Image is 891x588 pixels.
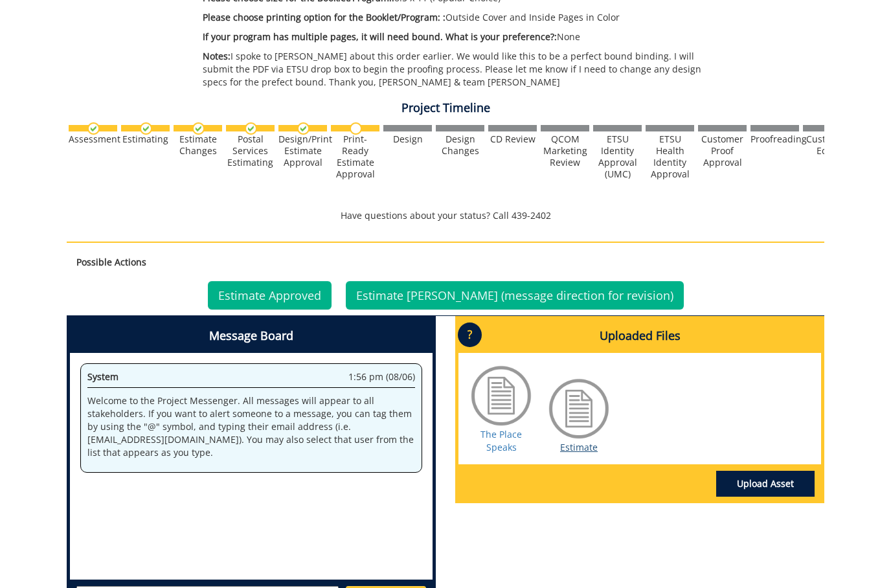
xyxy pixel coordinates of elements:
[140,122,152,135] img: checkmark
[70,319,433,353] h4: Message Board
[480,428,522,453] a: The Place Speaks
[560,441,598,453] a: Estimate
[348,370,415,383] span: 1:56 pm (08/06)
[750,133,799,145] div: Proofreading
[203,11,710,24] p: Outside Cover and Inside Pages in Color
[383,133,432,145] div: Design
[646,133,694,180] div: ETSU Health Identity Approval
[698,133,747,168] div: Customer Proof Approval
[593,133,642,180] div: ETSU Identity Approval (UMC)
[192,122,205,135] img: checkmark
[69,133,117,145] div: Assessment
[278,133,327,168] div: Design/Print Estimate Approval
[203,11,445,23] span: Please choose printing option for the Booklet/Program: :
[458,319,821,353] h4: Uploaded Files
[203,30,710,43] p: None
[67,209,824,222] p: Have questions about your status? Call 439-2402
[67,102,824,115] h4: Project Timeline
[87,370,118,383] span: System
[87,394,415,459] p: Welcome to the Project Messenger. All messages will appear to all stakeholders. If you want to al...
[458,322,482,347] p: ?
[803,133,852,157] div: Customer Edits
[350,122,362,135] img: no
[203,50,231,62] span: Notes:
[203,30,557,43] span: If your program has multiple pages, it will need bound. What is your preference?:
[297,122,310,135] img: checkmark
[121,133,170,145] div: Estimating
[226,133,275,168] div: Postal Services Estimating
[208,281,332,310] a: Estimate Approved
[174,133,222,157] div: Estimate Changes
[346,281,684,310] a: Estimate [PERSON_NAME] (message direction for revision)
[76,256,146,268] strong: Possible Actions
[716,471,815,497] a: Upload Asset
[245,122,257,135] img: checkmark
[488,133,537,145] div: CD Review
[331,133,379,180] div: Print-Ready Estimate Approval
[436,133,484,157] div: Design Changes
[541,133,589,168] div: QCOM Marketing Review
[203,50,710,89] p: I spoke to [PERSON_NAME] about this order earlier. We would like this to be a perfect bound bindi...
[87,122,100,135] img: checkmark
